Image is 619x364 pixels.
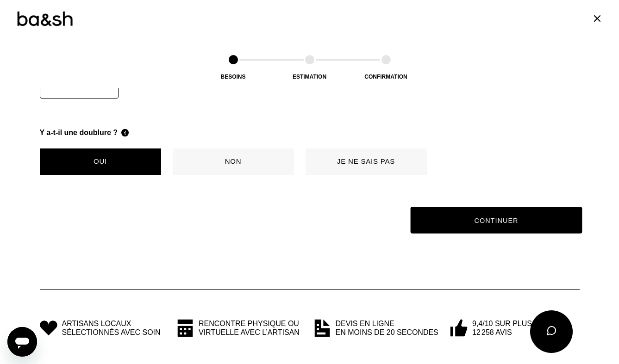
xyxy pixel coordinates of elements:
[7,327,37,357] iframe: Bouton de lancement de la fenêtre de messagerie
[340,74,432,80] div: Confirmation
[62,328,161,337] span: sélectionnés avec soin
[472,319,544,328] span: 9,4/10 sur plus de
[336,319,438,328] span: Devis en ligne
[410,207,582,234] button: Continuer
[263,74,356,80] div: Estimation
[121,128,129,137] img: Information doublure
[40,128,129,137] p: Y a-t-il une doublure ?
[306,148,427,175] button: Je ne sais pas
[199,319,305,337] span: Rencontre physique ou virtuelle avec l’artisan
[472,328,544,337] span: 12 258 avis
[187,74,280,80] div: Besoins
[173,148,294,175] button: Non
[40,148,161,175] button: Oui
[336,328,438,337] span: en moins de 20 secondes
[16,10,73,27] img: Logo ba&sh by Tilli
[62,319,161,328] span: Artisans locaux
